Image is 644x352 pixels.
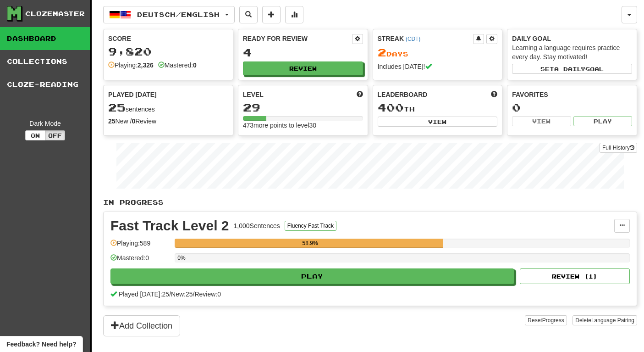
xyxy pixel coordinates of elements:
span: New: 25 [171,291,193,298]
div: Ready for Review [243,34,352,43]
div: 473 more points to level 30 [243,121,363,130]
strong: 2,326 [138,61,154,69]
span: a daily [554,66,585,72]
button: Deutsch/English [103,6,235,23]
span: Language Pairing [591,317,634,324]
span: Open feedback widget [6,340,76,349]
span: Review: 0 [194,291,221,298]
div: th [378,102,498,114]
span: 400 [378,101,404,114]
button: Play [110,268,514,284]
div: Streak [378,34,473,43]
button: Off [45,130,65,140]
a: (CDT) [406,36,420,42]
a: Full History [600,143,637,153]
span: This week in points, UTC [491,90,497,99]
div: 29 [243,102,363,113]
div: Learning a language requires practice every day. Stay motivated! [512,43,632,61]
button: View [378,117,498,127]
span: 25 [108,101,126,114]
button: Fluency Fast Track [285,221,336,231]
span: / [169,291,171,298]
button: Review (1) [520,268,630,284]
div: Playing: [108,61,154,70]
button: Add Collection [103,315,180,336]
div: New / Review [108,117,228,126]
div: Day s [378,47,498,59]
span: 2 [378,46,386,59]
div: Clozemaster [25,9,85,18]
span: Level [243,90,264,99]
span: Progress [542,317,564,324]
div: Dark Mode [7,119,83,128]
div: 58.9% [177,239,443,248]
strong: 0 [132,117,135,125]
div: 9,820 [108,46,228,57]
div: Fast Track Level 2 [110,219,229,233]
button: View [512,116,571,126]
span: Played [DATE] [108,90,157,99]
div: Playing: 589 [110,239,170,254]
span: Score more points to level up [357,90,363,99]
div: Includes [DATE]! [378,62,498,71]
button: Seta dailygoal [512,64,632,74]
div: Score [108,34,228,43]
span: / [193,291,195,298]
div: 1,000 Sentences [234,221,280,230]
button: Add sentence to collection [262,6,281,23]
div: 4 [243,47,363,58]
button: DeleteLanguage Pairing [572,315,637,325]
div: Mastered: 0 [110,253,170,268]
strong: 0 [193,61,197,69]
span: Leaderboard [378,90,428,99]
div: Favorites [512,90,632,99]
p: In Progress [103,198,637,207]
span: Deutsch / English [137,11,220,18]
strong: 25 [108,117,116,125]
button: Play [573,116,632,126]
button: More stats [285,6,303,23]
button: Search sentences [239,6,258,23]
button: Review [243,61,363,75]
span: Played [DATE]: 25 [119,291,169,298]
button: ResetProgress [525,315,567,325]
div: Mastered: [158,61,197,70]
button: On [25,130,45,140]
div: 0 [512,102,632,113]
div: sentences [108,102,228,114]
div: Daily Goal [512,34,632,43]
